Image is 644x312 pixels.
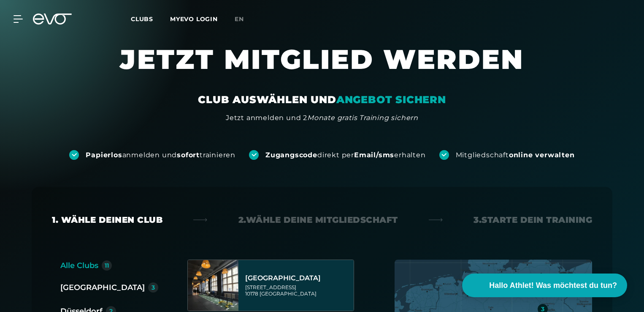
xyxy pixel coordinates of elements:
[69,42,575,93] h1: JETZT MITGLIED WERDEN
[177,151,200,159] strong: sofort
[198,93,446,107] div: CLUB AUSWÄHLEN UND
[489,280,617,291] span: Hallo Athlet! Was möchtest du tun?
[307,114,418,122] em: Monate gratis Training sichern
[354,151,394,159] strong: Email/sms
[265,151,317,159] strong: Zugangscode
[86,151,235,160] div: anmelden und trainieren
[235,15,244,23] span: en
[131,15,170,23] a: Clubs
[105,263,109,268] div: 11
[265,151,425,160] div: direkt per erhalten
[245,284,351,297] div: [STREET_ADDRESS] 10178 [GEOGRAPHIC_DATA]
[152,285,155,290] div: 3
[60,282,145,293] div: [GEOGRAPHIC_DATA]
[60,260,98,271] div: Alle Clubs
[238,214,398,226] div: 2. Wähle deine Mitgliedschaft
[509,151,575,159] strong: online verwalten
[170,15,218,23] a: MYEVO LOGIN
[245,274,351,282] div: [GEOGRAPHIC_DATA]
[462,274,627,297] button: Hallo Athlet! Was möchtest du tun?
[336,93,446,106] em: ANGEBOT SICHERN
[474,214,592,226] div: 3. Starte dein Training
[131,15,153,23] span: Clubs
[86,151,122,159] strong: Papierlos
[52,214,162,226] div: 1. Wähle deinen Club
[541,306,544,312] div: 3
[235,14,254,24] a: en
[226,113,418,123] div: Jetzt anmelden und 2
[188,260,238,311] img: Berlin Alexanderplatz
[456,151,575,160] div: Mitgliedschaft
